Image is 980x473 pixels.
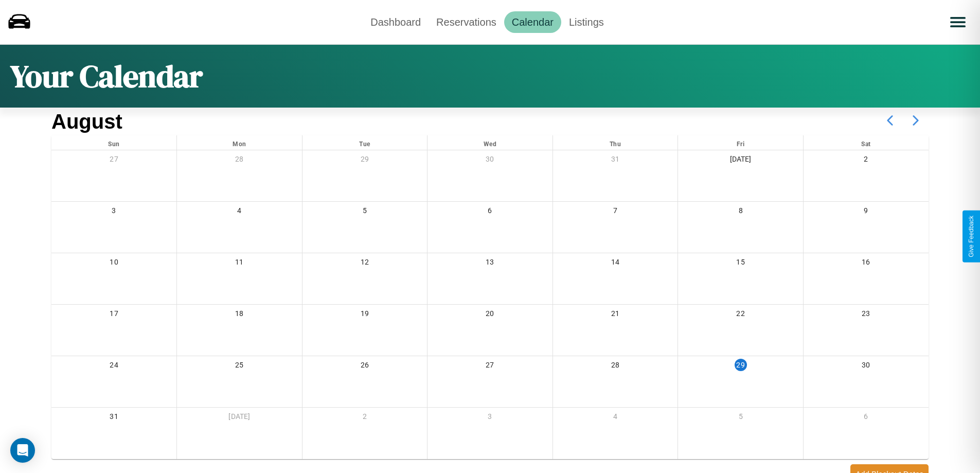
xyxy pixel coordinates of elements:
[427,408,553,429] div: 3
[10,55,203,97] h1: Your Calendar
[553,305,678,326] div: 21
[177,150,302,171] div: 28
[943,8,972,37] button: Open menu
[51,150,176,171] div: 27
[177,356,302,377] div: 25
[51,202,176,223] div: 3
[302,150,427,171] div: 29
[177,135,302,150] div: Mon
[561,11,612,33] a: Listings
[678,305,803,326] div: 22
[427,305,553,326] div: 20
[427,135,553,150] div: Wed
[553,408,678,429] div: 4
[553,253,678,274] div: 14
[177,408,302,429] div: [DATE]
[427,356,553,377] div: 27
[678,202,803,223] div: 8
[427,202,553,223] div: 6
[427,150,553,171] div: 30
[804,305,929,326] div: 23
[735,359,747,371] div: 29
[51,110,122,133] h2: August
[177,305,302,326] div: 18
[968,216,975,257] div: Give Feedback
[804,135,929,150] div: Sat
[504,11,561,33] a: Calendar
[553,135,678,150] div: Thu
[302,356,427,377] div: 26
[302,253,427,274] div: 12
[553,356,678,377] div: 28
[804,408,929,429] div: 6
[302,202,427,223] div: 5
[51,356,176,377] div: 24
[678,408,803,429] div: 5
[51,253,176,274] div: 10
[51,135,176,150] div: Sun
[302,408,427,429] div: 2
[429,11,504,33] a: Reservations
[10,438,35,463] div: Open Intercom Messenger
[51,305,176,326] div: 17
[177,202,302,223] div: 4
[363,11,429,33] a: Dashboard
[678,253,803,274] div: 15
[51,408,176,429] div: 31
[427,253,553,274] div: 13
[678,135,803,150] div: Fri
[804,150,929,171] div: 2
[302,135,427,150] div: Tue
[804,253,929,274] div: 16
[804,356,929,377] div: 30
[302,305,427,326] div: 19
[177,253,302,274] div: 11
[804,202,929,223] div: 9
[553,150,678,171] div: 31
[678,150,803,171] div: [DATE]
[553,202,678,223] div: 7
